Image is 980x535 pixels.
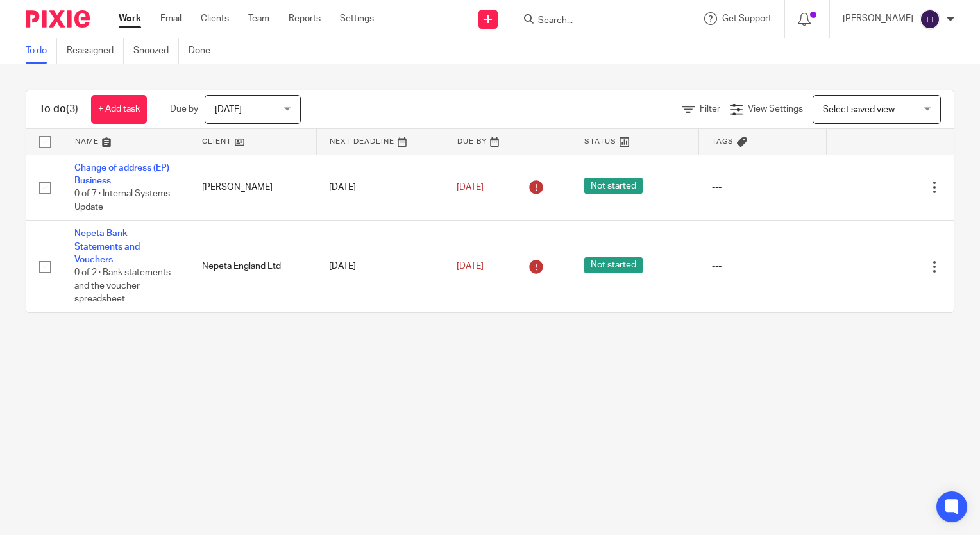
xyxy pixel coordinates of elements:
[39,103,78,116] h1: To do
[201,12,229,25] a: Clients
[74,229,140,264] a: Nepeta Bank Statements and Vouchers
[74,268,171,303] span: 0 of 2 · Bank statements and the voucher spreadsheet
[712,181,814,194] div: ---
[289,12,321,25] a: Reports
[66,104,78,114] span: (3)
[119,12,141,25] a: Work
[91,95,147,124] a: + Add task
[843,12,913,25] p: [PERSON_NAME]
[67,38,124,64] a: Reassigned
[748,105,803,114] span: View Settings
[189,155,317,221] td: [PERSON_NAME]
[700,105,720,114] span: Filter
[74,164,169,185] a: Change of address (EP) Business
[712,260,814,273] div: ---
[160,12,182,25] a: Email
[316,155,444,221] td: [DATE]
[26,38,57,64] a: To do
[74,189,170,212] span: 0 of 7 · Internal Systems Update
[712,138,734,145] span: Tags
[457,183,484,192] span: [DATE]
[215,105,242,114] span: [DATE]
[340,12,374,25] a: Settings
[170,103,198,115] p: Due by
[316,221,444,312] td: [DATE]
[248,12,269,25] a: Team
[823,105,895,114] span: Select saved view
[537,15,652,27] input: Search
[457,262,484,271] span: [DATE]
[26,10,90,28] img: Pixie
[189,38,220,64] a: Done
[133,38,179,64] a: Snoozed
[584,257,643,273] span: Not started
[722,14,772,23] span: Get Support
[189,221,317,312] td: Nepeta England Ltd
[584,178,643,194] span: Not started
[920,9,940,30] img: svg%3E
